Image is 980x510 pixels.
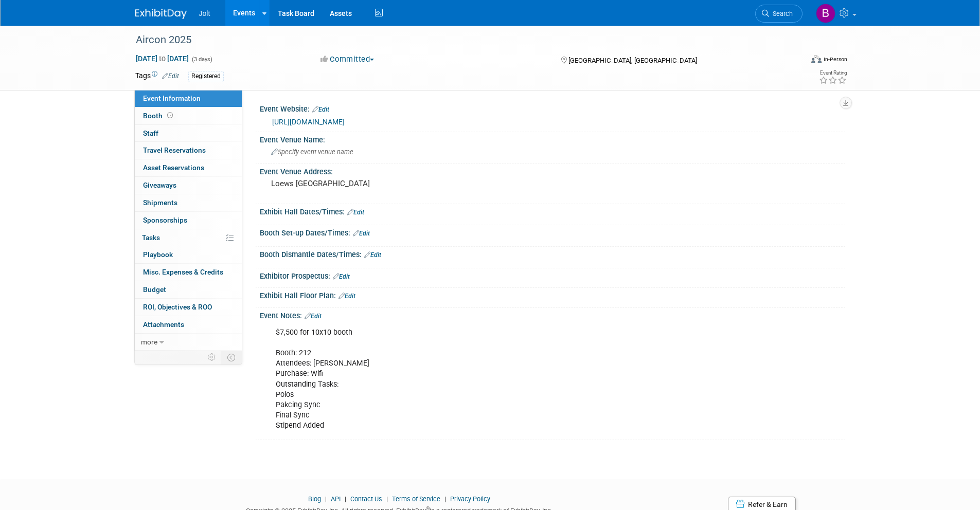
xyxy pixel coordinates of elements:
[135,107,242,124] a: Booth
[769,10,793,17] span: Search
[135,177,242,194] a: Giveaways
[143,129,158,137] span: Staff
[135,212,242,229] a: Sponsorships
[135,9,187,19] img: ExhibitDay
[143,250,173,259] span: Playbook
[135,90,242,107] a: Event Information
[221,351,242,364] td: Toggle Event Tabs
[191,56,212,63] span: (3 days)
[143,285,166,294] span: Budget
[305,313,322,320] a: Edit
[135,229,242,246] a: Tasks
[442,495,449,503] span: |
[742,53,848,69] div: Event Format
[260,204,845,217] div: Exhibit Hall Dates/Times:
[819,70,847,76] div: Event Rating
[353,230,370,237] a: Edit
[350,495,382,503] a: Contact Us
[271,148,353,156] span: Specify event venue name
[135,70,179,82] td: Tags
[816,4,835,23] img: Brooke Valderrama
[157,54,167,63] span: to
[143,198,177,207] span: Shipments
[260,308,845,321] div: Event Notes:
[392,495,440,503] a: Terms of Service
[135,334,242,351] a: more
[142,233,160,242] span: Tasks
[333,273,350,280] a: Edit
[135,54,189,63] span: [DATE] [DATE]
[199,9,210,17] span: Jolt
[323,495,329,503] span: |
[260,164,845,177] div: Event Venue Address:
[450,495,490,503] a: Privacy Policy
[143,216,187,224] span: Sponsorships
[143,320,184,329] span: Attachments
[135,194,242,211] a: Shipments
[141,338,157,346] span: more
[271,179,492,188] pre: Loews [GEOGRAPHIC_DATA]
[143,146,206,154] span: Travel Reservations
[143,163,204,172] span: Asset Reservations
[384,495,390,503] span: |
[135,246,242,263] a: Playbook
[364,251,381,259] a: Edit
[260,132,845,145] div: Event Venue Name:
[188,71,224,82] div: Registered
[143,303,212,311] span: ROI, Objectives & ROO
[755,5,803,23] a: Search
[135,299,242,316] a: ROI, Objectives & ROO
[135,159,242,176] a: Asset Reservations
[811,55,822,63] img: Format-Inperson.png
[143,181,176,189] span: Giveaways
[317,54,378,65] button: Committed
[312,106,329,113] a: Edit
[308,495,321,503] a: Blog
[135,125,242,142] a: Staff
[260,101,845,115] div: Event Website:
[143,94,201,102] span: Event Information
[269,322,732,436] div: $7,500 for 10x10 booth Booth: 212 Attendees: [PERSON_NAME] Purchase: Wifi Outstanding Tasks: Polo...
[203,351,221,364] td: Personalize Event Tab Strip
[135,264,242,281] a: Misc. Expenses & Credits
[260,225,845,239] div: Booth Set-up Dates/Times:
[260,288,845,301] div: Exhibit Hall Floor Plan:
[823,56,847,63] div: In-Person
[338,293,355,300] a: Edit
[568,57,697,64] span: [GEOGRAPHIC_DATA], [GEOGRAPHIC_DATA]
[331,495,341,503] a: API
[162,72,179,80] a: Edit
[135,142,242,159] a: Travel Reservations
[347,209,364,216] a: Edit
[260,268,845,282] div: Exhibitor Prospectus:
[143,112,175,120] span: Booth
[135,316,242,333] a: Attachments
[135,281,242,298] a: Budget
[143,268,223,276] span: Misc. Expenses & Credits
[342,495,349,503] span: |
[132,31,787,49] div: Aircon 2025
[165,112,175,119] span: Booth not reserved yet
[260,247,845,260] div: Booth Dismantle Dates/Times:
[272,118,345,126] a: [URL][DOMAIN_NAME]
